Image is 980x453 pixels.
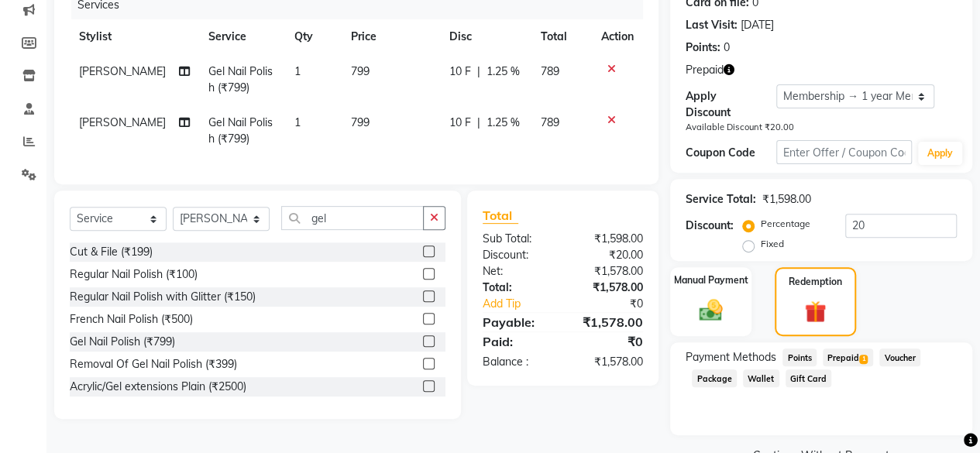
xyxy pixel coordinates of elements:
[741,17,774,33] div: [DATE]
[471,263,563,280] div: Net:
[281,206,424,230] input: Search or Scan
[351,64,370,78] span: 799
[70,289,256,305] div: Regular Nail Polish with Glitter (₹150)
[562,280,655,296] div: ₹1,578.00
[440,19,531,54] th: Disc
[477,115,480,131] span: |
[487,115,520,131] span: 1.25 %
[70,266,198,283] div: Regular Nail Polish (₹100)
[70,311,193,328] div: French Nail Polish (₹500)
[449,63,471,80] span: 10 F
[578,296,655,312] div: ₹0
[562,231,655,247] div: ₹1,598.00
[686,349,776,365] span: Payment Methods
[879,348,920,366] span: Voucher
[471,296,578,312] a: Add Tip
[562,313,655,331] div: ₹1,578.00
[471,332,563,351] div: Paid:
[449,115,471,131] span: 10 F
[540,64,559,78] span: 789
[692,297,730,324] img: _cash.svg
[686,121,957,134] div: Available Discount ₹20.00
[762,191,811,208] div: ₹1,598.00
[743,369,779,387] span: Wallet
[562,263,655,280] div: ₹1,578.00
[79,64,166,78] span: [PERSON_NAME]
[686,145,776,161] div: Coupon Code
[79,115,166,129] span: [PERSON_NAME]
[761,237,784,251] label: Fixed
[483,208,518,224] span: Total
[208,115,273,146] span: Gel Nail Polish (₹799)
[686,218,734,234] div: Discount:
[477,63,480,80] span: |
[70,19,199,54] th: Stylist
[70,379,246,395] div: Acrylic/Gel extensions Plain (₹2500)
[798,298,834,325] img: _gift.svg
[823,348,873,366] span: Prepaid
[471,313,563,331] div: Payable:
[686,39,720,56] div: Points:
[208,64,273,94] span: Gel Nail Polish (₹799)
[686,17,738,33] div: Last Visit:
[294,64,301,78] span: 1
[789,275,842,289] label: Redemption
[686,88,776,121] div: Apply Discount
[674,273,748,287] label: Manual Payment
[199,19,285,54] th: Service
[471,231,563,247] div: Sub Total:
[776,140,912,164] input: Enter Offer / Coupon Code
[70,244,153,260] div: Cut & File (₹199)
[859,355,868,364] span: 1
[592,19,643,54] th: Action
[562,354,655,370] div: ₹1,578.00
[471,354,563,370] div: Balance :
[686,62,724,78] span: Prepaid
[487,63,520,80] span: 1.25 %
[786,369,832,387] span: Gift Card
[724,39,730,56] div: 0
[342,19,440,54] th: Price
[692,369,737,387] span: Package
[294,115,301,129] span: 1
[471,247,563,263] div: Discount:
[918,142,962,165] button: Apply
[761,217,810,231] label: Percentage
[531,19,592,54] th: Total
[562,247,655,263] div: ₹20.00
[70,356,237,372] div: Removal Of Gel Nail Polish (₹399)
[471,280,563,296] div: Total:
[540,115,559,129] span: 789
[782,348,817,366] span: Points
[686,191,756,208] div: Service Total:
[562,332,655,351] div: ₹0
[70,334,175,350] div: Gel Nail Polish (₹799)
[285,19,342,54] th: Qty
[351,115,370,129] span: 799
